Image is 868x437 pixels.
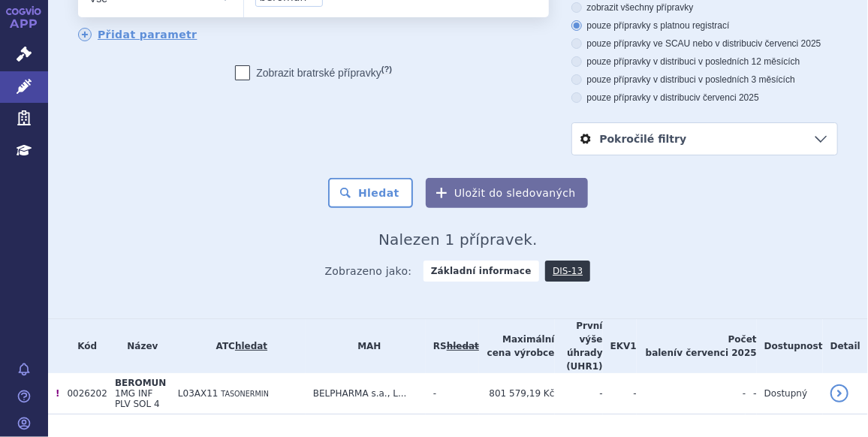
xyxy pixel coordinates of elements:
[571,56,838,68] label: pouze přípravky v distribuci v posledních 12 měsících
[306,319,426,373] th: MAH
[603,373,637,414] td: -
[59,373,107,414] td: 0026202
[757,319,823,373] th: Dostupnost
[757,373,823,414] td: Dostupný
[555,373,603,414] td: -
[59,319,107,373] th: Kód
[328,178,413,208] button: Hledat
[571,20,838,32] label: pouze přípravky s platnou registrací
[555,319,603,373] th: První výše úhrady (UHR1)
[426,319,479,373] th: RS
[823,319,868,373] th: Detail
[115,388,160,409] span: 1MG INF PLV SOL 4
[56,388,59,399] span: U tohoto přípravku vypisujeme SCUP.
[571,38,838,50] label: pouze přípravky ve SCAU nebo v distribuci
[447,341,479,351] a: vyhledávání neobsahuje žádnou platnou referenční skupinu
[306,373,426,414] td: BELPHARMA s.a., L...
[677,348,756,358] span: v červenci 2025
[170,319,306,373] th: ATC
[221,390,269,398] span: TASONERMIN
[830,384,848,402] a: detail
[107,319,170,373] th: Název
[571,74,838,86] label: pouze přípravky v distribuci v posledních 3 měsících
[447,341,479,351] del: hledat
[235,65,392,80] label: Zobrazit bratrské přípravky
[746,373,757,414] td: -
[571,2,838,14] label: zobrazit všechny přípravky
[381,65,392,74] abbr: (?)
[571,92,838,104] label: pouze přípravky v distribuci
[426,178,588,208] button: Uložit do sledovaných
[479,373,555,414] td: 801 579,19 Kč
[637,319,757,373] th: Počet balení
[235,341,267,351] a: hledat
[178,388,219,399] span: L03AX11
[426,373,479,414] td: -
[115,378,167,388] span: BEROMUN
[603,319,637,373] th: EKV1
[572,123,837,155] a: Pokročilé filtry
[423,261,539,282] strong: Základní informace
[696,92,759,103] span: v červenci 2025
[637,373,746,414] td: -
[378,231,538,249] span: Nalezen 1 přípravek.
[78,28,197,41] a: Přidat parametr
[325,261,412,282] span: Zobrazeno jako:
[758,38,821,49] span: v červenci 2025
[545,261,590,282] a: DIS-13
[479,319,555,373] th: Maximální cena výrobce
